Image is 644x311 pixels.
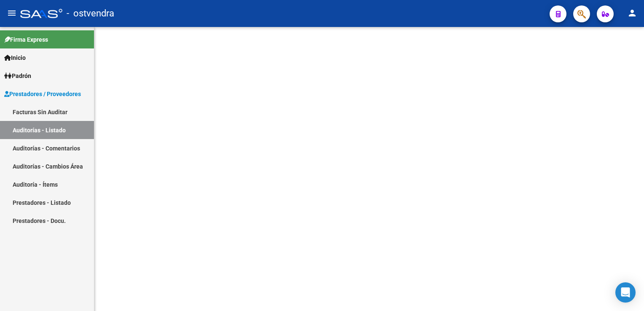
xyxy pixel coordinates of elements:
span: Prestadores / Proveedores [4,89,81,99]
span: Firma Express [4,35,48,44]
span: Padrón [4,71,31,80]
mat-icon: person [627,8,637,18]
mat-icon: menu [7,8,17,18]
span: Inicio [4,53,26,62]
span: - ostvendra [67,4,114,23]
div: Open Intercom Messenger [615,282,636,303]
